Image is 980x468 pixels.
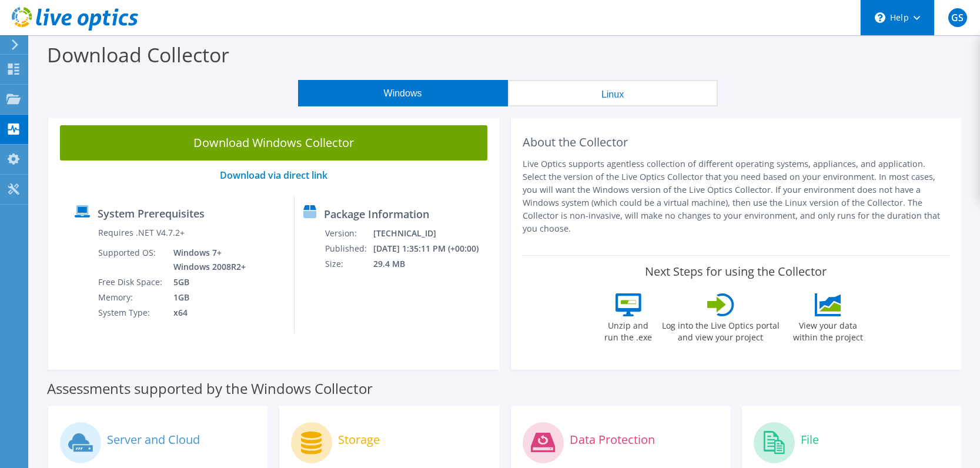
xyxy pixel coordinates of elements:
label: Package Information [324,208,429,220]
label: Data Protection [570,434,655,446]
td: 5GB [165,275,248,290]
td: Version: [325,226,373,241]
p: Live Optics supports agentless collection of different operating systems, appliances, and applica... [523,158,950,235]
td: [DATE] 1:35:11 PM (+00:00) [373,241,493,256]
label: Server and Cloud [107,434,200,446]
td: 29.4 MB [373,256,493,272]
td: [TECHNICAL_ID] [373,226,493,241]
label: Storage [338,434,380,446]
td: x64 [165,305,248,320]
label: Download Collector [47,41,229,68]
button: Linux [508,80,718,106]
label: System Prerequisites [98,208,205,219]
td: Windows 7+ Windows 2008R2+ [165,245,248,275]
a: Download via direct link [220,169,327,182]
td: System Type: [98,305,165,320]
td: Size: [325,256,373,272]
button: Windows [298,80,508,106]
a: Download Windows Collector [60,125,487,161]
label: Unzip and run the .exe [601,316,655,343]
label: File [801,434,819,446]
label: Requires .NET V4.7.2+ [98,227,185,239]
label: Assessments supported by the Windows Collector [47,383,373,395]
span: GS [948,8,967,27]
td: Published: [325,241,373,256]
svg: \n [875,12,885,23]
label: Next Steps for using the Collector [645,265,827,279]
td: 1GB [165,290,248,305]
label: View your data within the project [786,316,871,343]
td: Supported OS: [98,245,165,275]
td: Memory: [98,290,165,305]
label: Log into the Live Optics portal and view your project [661,316,780,343]
h2: About the Collector [523,135,950,149]
td: Free Disk Space: [98,275,165,290]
